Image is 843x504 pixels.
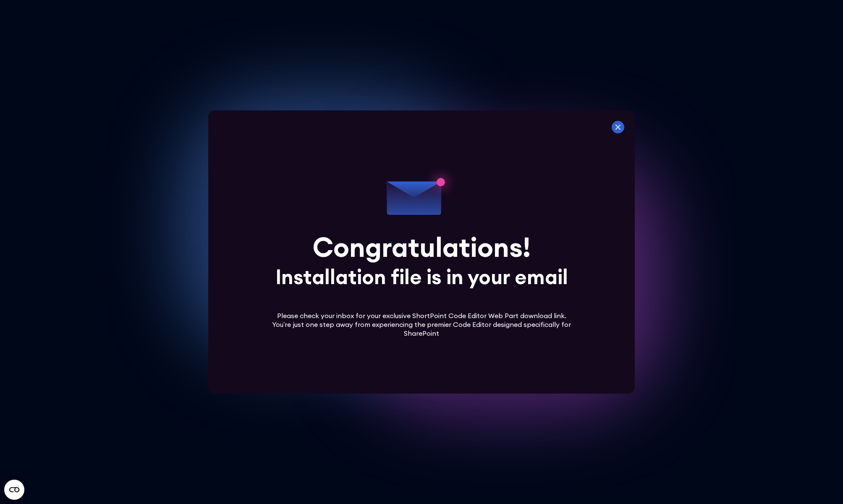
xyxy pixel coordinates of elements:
[313,234,531,261] div: Congratulations!
[801,464,843,504] iframe: Chat Widget
[275,267,568,287] div: Installation file is in your email
[269,311,574,337] div: Please check your inbox for your exclusive ShortPoint Code Editor Web Part download link. You’re ...
[4,480,24,500] button: Open CMP widget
